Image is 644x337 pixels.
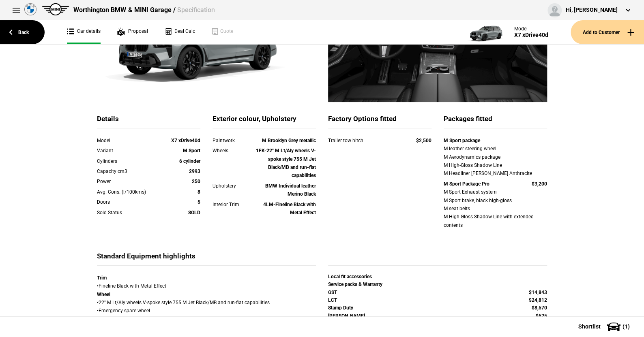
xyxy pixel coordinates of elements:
img: bmw.png [24,3,36,15]
div: Avg. Cons. (l/100kms) [97,188,159,196]
strong: $14,843 [529,290,547,295]
strong: 250 [192,179,200,184]
strong: Local fit accessories [328,274,372,279]
div: Doors [97,198,159,206]
div: Wheels [213,147,254,155]
strong: $3,200 [532,181,547,187]
strong: 2993 [189,168,200,174]
div: Model [514,26,548,32]
span: Specification [177,6,215,14]
strong: 1FK-22" M Lt/Aly wheels V-spoke style 755 M Jet Black/MB and run-flat capabilities [256,148,316,178]
div: Sold Status [97,209,159,217]
div: Packages fitted [444,114,547,128]
img: mini.png [42,3,69,15]
div: Power [97,177,159,186]
strong: $625 [536,313,547,319]
div: Worthington BMW & MINI Garage / [73,6,215,15]
div: Capacity cm3 [97,167,159,175]
div: Exterior colour, Upholstery [213,114,316,128]
strong: $2,500 [416,138,431,143]
strong: Trim [97,275,107,281]
strong: 8 [197,189,200,195]
div: X7 xDrive40d [514,32,548,38]
strong: M Sport Package Pro [444,181,489,187]
div: Model [97,137,159,145]
strong: X7 xDrive40d [171,138,200,143]
strong: 4LM-Fineline Black with Metal Effect [263,202,316,215]
div: Details [97,114,200,128]
strong: 5 [197,199,200,205]
div: M Sport Exhaust system M Sport brake, black high-gloss M seat belts M High-Gloss Shadow Line with... [444,188,547,229]
strong: $8,570 [532,305,547,311]
div: M leather steering wheel M Aerodynamics package M High-Gloss Shadow Line M Headliner [PERSON_NAME... [444,145,547,178]
span: Shortlist [578,324,601,329]
strong: SOLD [188,210,200,215]
strong: $24,812 [529,297,547,303]
div: Hi, [PERSON_NAME] [566,6,618,14]
div: Paintwork [213,137,254,145]
div: Cylinders [97,157,159,165]
strong: BMW Individual leather Merino Black [265,183,316,197]
strong: Stamp Duty [328,305,353,311]
strong: M Sport package [444,138,480,143]
div: Factory Options fitted [328,114,431,128]
strong: M Brooklyn Grey metallic [262,138,316,143]
a: Proposal [117,20,148,44]
span: ( 1 ) [623,324,630,329]
a: Car details [67,20,101,44]
strong: Wheel [97,292,110,297]
strong: [PERSON_NAME] [328,313,365,319]
button: Add to Customer [571,20,644,44]
strong: 6 cylinder [179,158,200,164]
button: Shortlist(1) [566,316,644,337]
div: Variant [97,147,159,155]
strong: GST [328,290,337,295]
div: Upholstery [213,182,254,190]
a: Deal Calc [164,20,195,44]
strong: LCT [328,297,337,303]
div: Trailer tow hitch [328,137,401,145]
strong: M Sport [183,148,200,154]
div: Standard Equipment highlights [97,252,316,266]
div: Interior Trim [213,200,254,209]
strong: Service packs & Warranty [328,282,382,287]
